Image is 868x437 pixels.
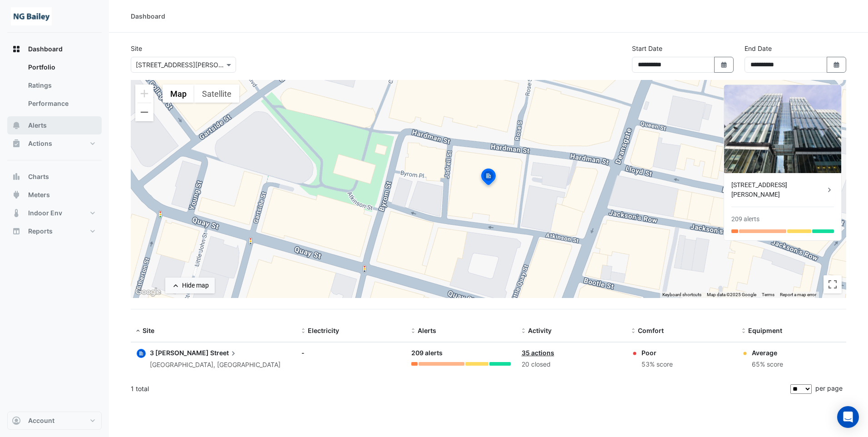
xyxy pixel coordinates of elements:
[662,292,701,298] button: Keyboard shortcuts
[21,76,102,94] a: Ratings
[724,85,841,173] img: 3 Hardman Street
[28,45,63,54] span: Dashboard
[638,327,664,334] span: Comfort
[182,281,209,290] div: Hide map
[745,44,772,53] label: End Date
[7,186,102,204] button: Meters
[522,349,554,357] a: 35 actions
[301,348,400,358] div: -
[632,44,662,53] label: Start Date
[780,292,816,297] a: Report a map error
[12,139,21,148] app-icon: Actions
[28,227,53,236] span: Reports
[135,103,153,121] button: Zoom out
[7,222,102,240] button: Reports
[135,84,153,103] button: Zoom in
[824,275,842,293] button: Toggle fullscreen view
[762,292,774,297] a: Terms (opens in new tab)
[12,190,21,199] app-icon: Meters
[641,348,673,358] div: Poor
[308,327,339,334] span: Electricity
[833,61,841,69] fa-icon: Select Date
[7,168,102,186] button: Charts
[165,278,215,293] button: Hide map
[143,327,154,334] span: Site
[411,348,510,358] div: 209 alerts
[21,58,102,76] a: Portfolio
[522,359,621,370] div: 20 closed
[133,286,163,298] img: Google
[748,327,782,334] span: Equipment
[28,209,62,218] span: Indoor Env
[418,327,436,334] span: Alerts
[12,209,21,218] app-icon: Indoor Env
[28,190,50,199] span: Meters
[837,406,859,428] div: Open Intercom Messenger
[131,377,789,400] div: 1 total
[815,384,843,392] span: per page
[11,7,52,25] img: Company Logo
[12,121,21,130] app-icon: Alerts
[28,416,54,425] span: Account
[7,134,102,153] button: Actions
[131,44,142,53] label: Site
[7,116,102,134] button: Alerts
[731,180,825,199] div: [STREET_ADDRESS][PERSON_NAME]
[752,348,783,358] div: Average
[210,348,238,358] span: Street
[7,412,102,430] button: Account
[641,359,673,370] div: 53% score
[194,84,239,103] button: Show satellite imagery
[7,204,102,222] button: Indoor Env
[163,84,194,103] button: Show street map
[7,58,102,116] div: Dashboard
[12,172,21,181] app-icon: Charts
[28,172,49,181] span: Charts
[28,121,47,130] span: Alerts
[707,292,756,297] span: Map data ©2025 Google
[528,327,552,334] span: Activity
[7,40,102,58] button: Dashboard
[752,359,783,370] div: 65% score
[478,167,498,189] img: site-pin-selected.svg
[28,139,52,148] span: Actions
[12,45,21,54] app-icon: Dashboard
[12,227,21,236] app-icon: Reports
[133,286,163,298] a: Open this area in Google Maps (opens a new window)
[720,61,728,69] fa-icon: Select Date
[731,214,759,224] div: 209 alerts
[21,94,102,113] a: Performance
[150,360,281,370] div: [GEOGRAPHIC_DATA], [GEOGRAPHIC_DATA]
[131,11,165,21] div: Dashboard
[150,349,209,357] span: 3 [PERSON_NAME]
